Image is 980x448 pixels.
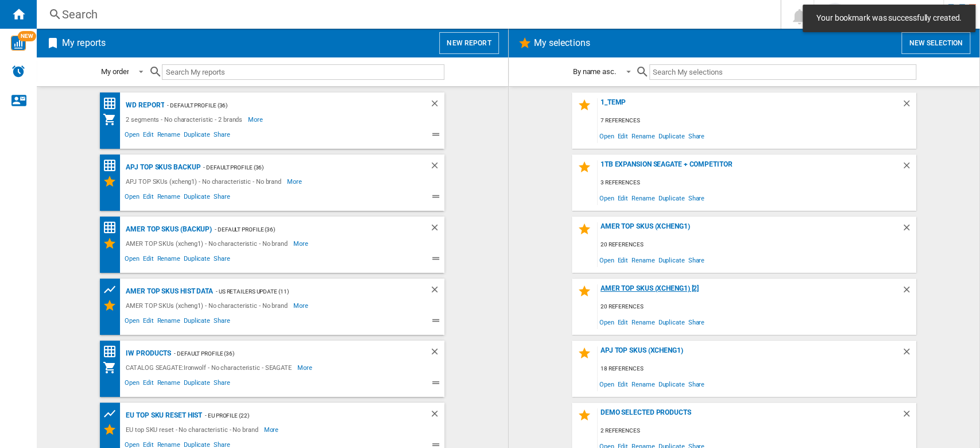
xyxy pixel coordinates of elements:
span: Share [686,376,706,392]
span: Rename [630,314,656,330]
div: 7 references [598,114,916,128]
h2: My reports [60,32,108,54]
div: AMER TOP SKUs (xcheng1) [2] [598,284,901,300]
span: More [297,361,314,374]
span: Share [212,253,232,267]
div: Product prices grid [103,283,123,297]
div: Delete [901,408,916,424]
span: Open [598,128,616,144]
span: Rename [155,129,181,143]
div: DEMO SELECTED PRODUCTS [598,408,901,424]
span: Share [686,314,706,330]
div: APJ TOP SKUs backup [123,160,200,175]
div: 1TB Expansion Seagate + Competitor [598,160,901,176]
span: Open [123,129,141,143]
div: CATALOG SEAGATE:Ironwolf - No characteristic - SEAGATE [123,361,297,374]
div: - Default profile (36) [171,346,406,361]
div: Delete [901,346,916,362]
div: Price Matrix [103,96,123,111]
div: AMER TOP SKUs (xcheng1) - No characteristic - No brand [123,299,293,312]
div: IW products [123,346,171,361]
button: New report [439,32,498,54]
div: 1_temp [598,98,901,114]
div: 20 references [598,300,916,314]
div: AMER TOP SKUs (xcheng1) [598,222,901,238]
div: APJ TOP SKUs (xcheng1) [598,346,901,362]
span: More [287,175,304,188]
div: My Selections [103,175,123,188]
div: - EU Profile (22) [202,408,406,423]
div: Delete [429,346,444,361]
span: Rename [155,253,181,267]
div: My Selections [103,299,123,312]
div: Price Matrix [103,345,123,359]
span: Edit [141,315,156,329]
span: Open [123,191,141,205]
span: Rename [155,315,181,329]
div: - Default profile (36) [212,222,406,237]
span: Duplicate [182,315,212,329]
span: Duplicate [656,252,686,268]
img: alerts-logo.svg [11,64,25,78]
div: Delete [429,222,444,237]
span: Duplicate [182,129,212,143]
span: Edit [141,191,156,205]
div: Delete [901,160,916,176]
span: Duplicate [182,377,212,391]
span: Share [212,129,232,143]
span: NEW [18,31,36,41]
span: Open [123,253,141,267]
span: Open [123,315,141,329]
div: APJ TOP SKUs (xcheng1) - No characteristic - No brand [123,175,287,188]
span: Rename [630,252,656,268]
div: Delete [429,284,444,299]
div: Delete [429,408,444,423]
span: Edit [615,314,630,330]
div: My order [101,67,129,76]
div: Delete [901,284,916,300]
div: My Selections [103,423,123,437]
div: AMER TOP SKUs (backup) [123,222,212,237]
div: Delete [901,222,916,238]
span: Edit [615,376,630,392]
div: 20 references [598,238,916,252]
div: By name asc. [573,67,616,76]
span: Edit [141,129,156,143]
div: My Assortment [103,113,123,126]
span: Share [686,190,706,206]
div: WD report [123,98,164,113]
span: More [264,423,281,437]
input: Search My selections [649,64,916,80]
div: - US retailers Update (11) [213,284,406,299]
span: Share [686,252,706,268]
span: Edit [615,252,630,268]
span: Open [123,377,141,391]
span: Duplicate [182,191,212,205]
div: - Default profile (36) [164,98,406,113]
span: Edit [615,190,630,206]
div: EU top SKU reset - No characteristic - No brand [123,423,264,437]
h2: My selections [532,32,592,54]
span: Rename [155,191,181,205]
div: Price Matrix [103,159,123,173]
span: Duplicate [182,253,212,267]
span: Share [686,128,706,144]
img: wise-card.svg [11,36,26,51]
div: My Assortment [103,361,123,374]
span: Rename [155,377,181,391]
span: Duplicate [656,128,686,144]
button: New selection [901,32,970,54]
div: 2 references [598,424,916,438]
span: Edit [141,377,156,391]
span: Rename [630,190,656,206]
div: Search [62,6,750,22]
span: Duplicate [656,314,686,330]
span: Edit [615,128,630,144]
span: Share [212,377,232,391]
span: Duplicate [656,376,686,392]
div: 18 references [598,362,916,376]
span: Open [598,314,616,330]
span: Open [598,252,616,268]
div: My Selections [103,237,123,250]
div: EU top SKU reset HIST [123,408,202,423]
